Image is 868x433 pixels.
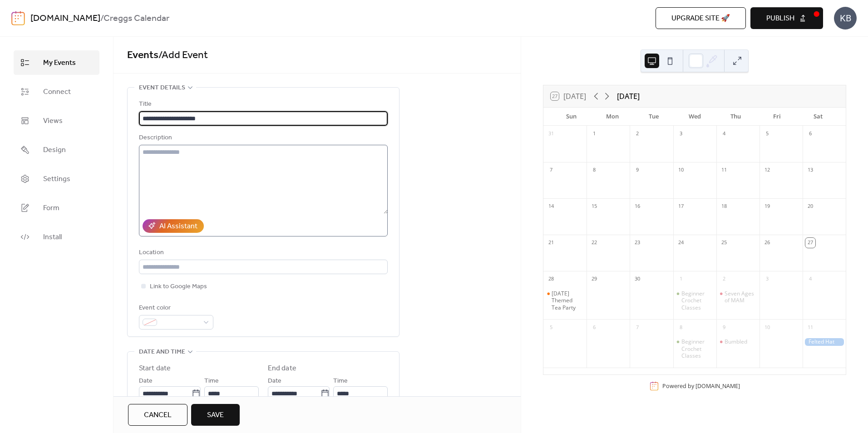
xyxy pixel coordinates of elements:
a: Design [14,138,99,162]
div: 5 [546,322,556,332]
a: Install [14,225,99,249]
div: 4 [719,129,729,139]
a: [DOMAIN_NAME] [695,382,740,390]
span: Save [207,410,224,421]
div: Felted Hat Workshop [803,338,846,346]
div: Location [139,247,386,258]
div: Event color [139,303,212,314]
div: End date [268,363,296,374]
div: 13 [805,165,815,175]
div: Halloween Themed Tea Party [543,290,587,311]
div: Start date [139,363,171,374]
span: My Events [43,58,76,69]
div: [DATE] Themed Tea Party [552,290,583,311]
div: 9 [719,322,729,332]
div: AI Assistant [159,221,197,232]
button: Publish [750,7,823,29]
div: 5 [762,129,772,139]
div: 11 [805,322,815,332]
div: Description [139,133,386,143]
div: 17 [676,202,686,212]
div: Tue [633,108,674,126]
div: 7 [632,322,642,332]
img: logo [11,11,25,25]
div: Sun [551,108,592,126]
span: Time [333,376,348,387]
div: 10 [676,165,686,175]
a: My Events [14,50,99,75]
div: 1 [676,274,686,284]
div: Sat [797,108,838,126]
span: Date [139,376,153,387]
b: / [100,10,104,27]
div: Seven Ages of MAM [716,290,759,304]
span: Connect [43,87,71,98]
div: 23 [632,238,642,248]
div: Wed [674,108,715,126]
div: [DATE] [617,91,640,102]
button: Save [191,404,240,426]
div: 16 [632,202,642,212]
button: Cancel [128,404,187,426]
div: Bumbled [725,338,747,345]
div: 21 [546,238,556,248]
div: Beginner Crochet Classes [673,290,716,311]
span: Link to Google Maps [150,281,207,292]
a: Form [14,196,99,220]
b: Creggs Calendar [104,10,169,27]
span: Views [43,116,63,127]
div: Thu [715,108,756,126]
div: Beginner Crochet Classes [681,290,713,311]
div: 31 [546,129,556,139]
div: 27 [805,238,815,248]
span: Date and time [139,347,185,358]
div: 15 [589,202,599,212]
div: 3 [762,274,772,284]
div: Bumbled [716,338,759,345]
div: 26 [762,238,772,248]
div: 18 [719,202,729,212]
span: Settings [43,174,70,185]
div: 2 [719,274,729,284]
span: Event details [139,83,185,93]
span: Publish [766,13,794,24]
span: Date [268,376,281,387]
span: Time [204,376,219,387]
span: Cancel [144,410,172,421]
div: 28 [546,274,556,284]
div: Powered by [662,382,740,390]
button: Upgrade site 🚀 [656,7,746,29]
a: Connect [14,79,99,104]
a: Settings [14,167,99,191]
div: 8 [589,165,599,175]
div: Fri [756,108,798,126]
a: Events [127,45,158,65]
div: Mon [592,108,633,126]
div: 2 [632,129,642,139]
div: 30 [632,274,642,284]
button: AI Assistant [143,219,204,233]
div: 20 [805,202,815,212]
div: 1 [589,129,599,139]
div: 22 [589,238,599,248]
div: 24 [676,238,686,248]
div: 7 [546,165,556,175]
div: 3 [676,129,686,139]
span: Upgrade site 🚀 [671,13,730,24]
div: 6 [805,129,815,139]
a: [DOMAIN_NAME] [30,10,100,27]
div: 19 [762,202,772,212]
div: KB [834,7,857,30]
div: 6 [589,322,599,332]
span: Install [43,232,62,243]
span: Form [43,203,59,214]
div: Beginner Crochet Classes [681,338,713,359]
span: / Add Event [158,45,208,65]
a: Views [14,108,99,133]
div: Title [139,99,386,110]
div: Beginner Crochet Classes [673,338,716,359]
span: Design [43,145,66,156]
div: 29 [589,274,599,284]
div: 4 [805,274,815,284]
